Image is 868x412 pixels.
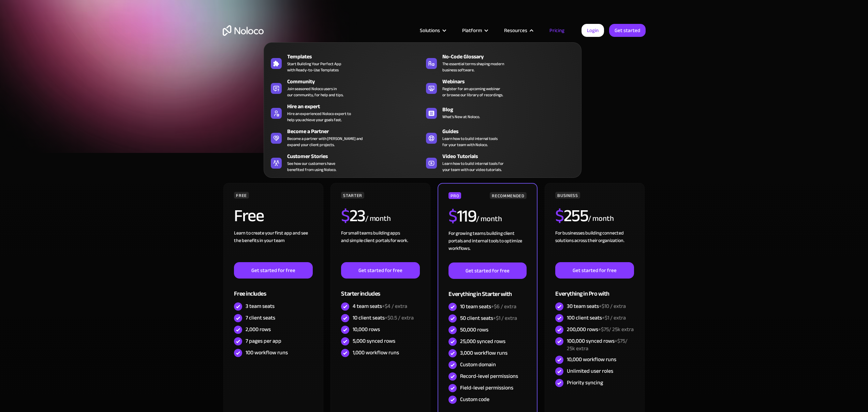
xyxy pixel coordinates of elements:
[460,326,488,333] div: 50,000 rows
[442,105,581,114] div: Blog
[287,86,343,98] span: Join seasoned Noloco users in our community, for help and tips.
[442,86,503,98] span: Register for an upcoming webinar or browse our library of recordings.
[567,336,628,354] span: +$75/ 25k extra
[567,367,613,375] div: Unlimited user roles
[385,313,414,323] span: +$0.5 / extra
[234,192,249,199] div: FREE
[287,127,426,136] div: Become a Partner
[448,192,461,199] div: PRO
[341,192,364,199] div: STARTER
[567,314,626,322] div: 100 client seats
[448,208,476,225] h2: 119
[287,160,336,173] span: See how our customers have benefited from using Noloco.
[609,24,646,37] a: Get started
[504,26,527,35] div: Resources
[264,33,582,178] nav: Resources
[234,279,312,301] div: Free includes
[287,61,341,73] span: Start Building Your Perfect App with Ready-to-Use Templates
[341,200,350,232] span: $
[541,26,573,35] a: Pricing
[287,136,363,148] div: Become a partner with [PERSON_NAME] and expand your client projects.
[476,214,502,225] div: / month
[602,313,626,323] span: +$1 / extra
[442,53,581,61] div: No-Code Glossary
[460,361,496,368] div: Custom domain
[442,152,581,160] div: Video Tutorials
[267,126,423,149] a: Become a PartnerBecome a partner with [PERSON_NAME] andexpand your client projects.
[567,337,634,352] div: 100,000 synced rows
[246,349,288,356] div: 100 workflow runs
[420,26,440,35] div: Solutions
[567,356,616,363] div: 10,000 workflow runs
[448,279,526,301] div: Everything in Starter with
[246,302,275,310] div: 3 team seats
[462,26,482,35] div: Platform
[555,192,580,199] div: BUSINESS
[287,152,426,160] div: Customer Stories
[353,337,395,345] div: 5,000 synced rows
[442,114,480,120] span: What's New at Noloco.
[423,76,578,99] a: WebinarsRegister for an upcoming webinaror browse our library of recordings.
[555,200,564,232] span: $
[555,279,634,301] div: Everything in Pro with
[599,301,626,311] span: +$10 / extra
[382,301,407,311] span: +$4 / extra
[341,262,420,279] a: Get started for free
[246,314,275,322] div: 7 client seats
[555,207,588,224] h2: 255
[423,101,578,124] a: BlogWhat's New at Noloco.
[442,136,498,148] span: Learn how to build internal tools for your team with Noloco.
[267,76,423,99] a: CommunityJoin seasoned Noloco users inour community, for help and tips.
[353,314,414,322] div: 10 client seats
[246,326,271,333] div: 2,000 rows
[353,349,399,356] div: 1,000 workflow runs
[341,207,365,224] h2: 23
[223,58,646,79] h1: A plan for organizations of all sizes
[287,77,426,86] div: Community
[246,337,281,345] div: 7 pages per app
[365,213,391,224] div: / month
[423,51,578,74] a: No-Code GlossaryThe essential terms shaping modernbusiness software.
[567,379,603,386] div: Priority syncing
[267,51,423,74] a: TemplatesStart Building Your Perfect Appwith Ready-to-Use Templates
[353,326,380,333] div: 10,000 rows
[460,372,518,380] div: Record-level permissions
[454,26,496,35] div: Platform
[448,230,526,262] div: For growing teams building client portals and internal tools to optimize workflows.
[267,151,423,174] a: Customer StoriesSee how our customers havebenefited from using Noloco.
[411,26,454,35] div: Solutions
[287,102,426,111] div: Hire an expert
[353,302,407,310] div: 4 team seats
[460,314,517,322] div: 50 client seats
[460,396,489,403] div: Custom code
[287,53,426,61] div: Templates
[555,262,634,279] a: Get started for free
[234,262,312,279] a: Get started for free
[267,101,423,124] a: Hire an expertHire an experienced Noloco expert tohelp you achieve your goals fast.
[442,61,504,73] span: The essential terms shaping modern business software.
[234,229,312,262] div: Learn to create your first app and see the benefits in your team ‍
[491,301,516,312] span: +$6 / extra
[287,111,351,123] div: Hire an experienced Noloco expert to help you achieve your goals fast.
[448,200,457,232] span: $
[567,302,626,310] div: 30 team seats
[567,326,634,333] div: 200,000 rows
[423,151,578,174] a: Video TutorialsLearn how to build internal tools foryour team with our video tutorials.
[223,25,264,36] a: home
[460,384,513,392] div: Field-level permissions
[460,349,507,357] div: 3,000 workflow runs
[496,26,541,35] div: Resources
[582,24,604,37] a: Login
[598,324,634,335] span: +$75/ 25k extra
[442,77,581,86] div: Webinars
[341,279,420,301] div: Starter includes
[234,207,264,224] h2: Free
[442,127,581,136] div: Guides
[448,262,526,279] a: Get started for free
[490,192,526,199] div: RECOMMENDED
[341,229,420,262] div: For small teams building apps and simple client portals for work. ‍
[423,126,578,149] a: GuidesLearn how to build internal toolsfor your team with Noloco.
[555,229,634,262] div: For businesses building connected solutions across their organization. ‍
[460,303,516,310] div: 10 team seats
[442,160,504,173] span: Learn how to build internal tools for your team with our video tutorials.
